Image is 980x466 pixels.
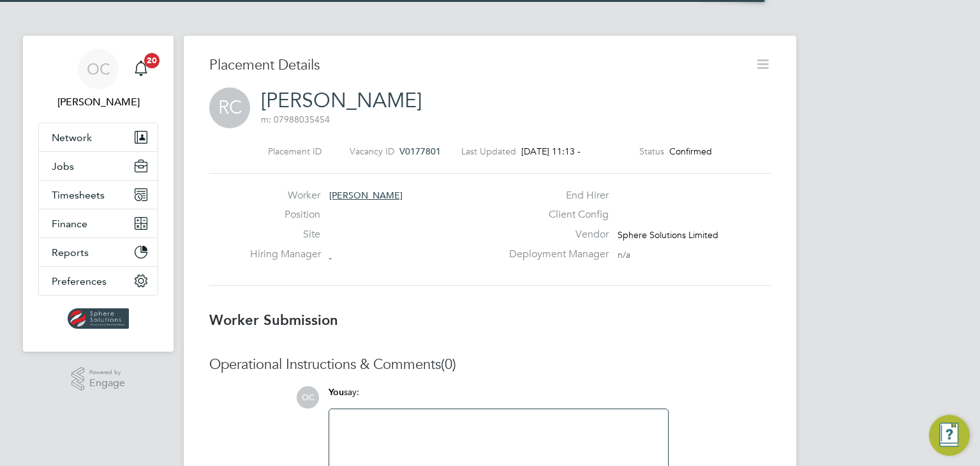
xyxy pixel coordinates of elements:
[268,146,322,157] label: Placement ID
[52,189,105,201] span: Timesheets
[929,415,970,456] button: Engage Resource Center
[89,378,125,389] span: Engage
[209,56,745,75] h3: Placement Details
[39,238,158,266] button: Reports
[261,88,422,113] a: [PERSON_NAME]
[618,249,630,260] span: n/a
[501,228,609,241] label: Vendor
[89,367,125,378] span: Powered by
[209,87,250,128] span: RC
[329,190,403,201] span: [PERSON_NAME]
[209,312,338,329] b: Worker Submission
[441,356,456,373] span: (0)
[399,146,441,157] span: V0177801
[618,229,718,241] span: Sphere Solutions Limited
[71,367,126,391] a: Powered byEngage
[128,49,154,89] a: 20
[39,267,158,295] button: Preferences
[261,114,330,125] span: m: 07988035454
[52,132,92,144] span: Network
[38,308,158,329] a: Go to home page
[501,248,609,261] label: Deployment Manager
[209,356,771,374] h3: Operational Instructions & Comments
[52,246,89,259] span: Reports
[350,146,394,157] label: Vacancy ID
[39,181,158,209] button: Timesheets
[52,218,87,230] span: Finance
[250,189,320,202] label: Worker
[144,53,160,68] span: 20
[39,209,158,237] button: Finance
[329,387,344,398] span: You
[521,146,581,157] span: [DATE] 11:13 -
[329,386,669,409] div: say:
[87,61,110,77] span: OC
[23,36,174,352] nav: Main navigation
[501,208,609,222] label: Client Config
[39,123,158,151] button: Network
[501,189,609,202] label: End Hirer
[38,94,158,110] span: Ollie Clarke
[250,248,320,261] label: Hiring Manager
[68,308,130,329] img: spheresolutions-logo-retina.png
[52,160,74,172] span: Jobs
[669,146,712,157] span: Confirmed
[52,275,107,287] span: Preferences
[250,228,320,241] label: Site
[38,49,158,110] a: OC[PERSON_NAME]
[39,152,158,180] button: Jobs
[250,208,320,222] label: Position
[297,386,319,409] span: OC
[639,146,664,157] label: Status
[461,146,516,157] label: Last Updated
